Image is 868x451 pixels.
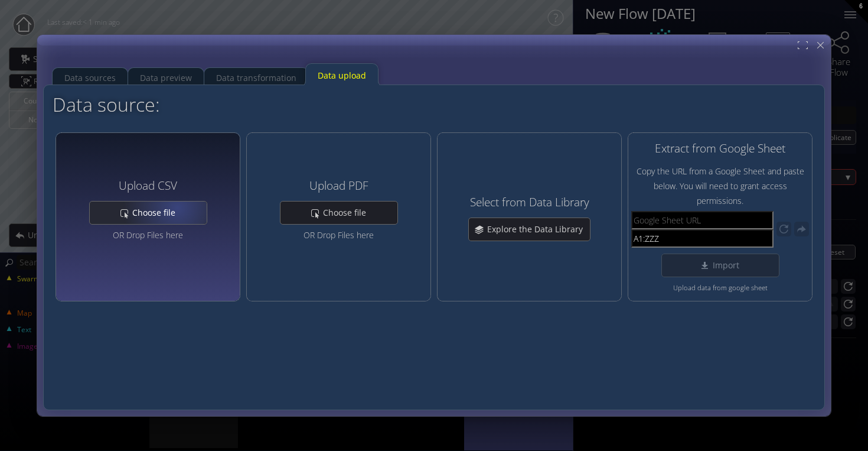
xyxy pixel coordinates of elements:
[318,64,366,87] div: Data upload
[309,180,368,192] h4: Upload PDF
[132,207,182,219] span: Choose file
[280,228,398,242] div: OR Drop Files here
[89,228,207,242] div: OR Drop Files here
[322,207,373,219] span: Choose file
[53,94,160,115] h2: Data source:
[655,142,785,155] h4: Extract from Google Sheet
[216,67,296,89] div: Data transformation
[487,223,590,235] span: Explore the Data Library
[631,211,774,229] input: Google Sheet URL
[470,196,589,209] h4: Select from Data Library
[631,164,809,208] span: Copy the URL from a Google Sheet and paste below. You will need to grant access permissions.
[119,180,177,192] h4: Upload CSV
[673,280,768,295] span: Upload data from google sheet
[631,229,774,248] input: Range
[64,67,116,89] div: Data sources
[140,67,192,89] div: Data preview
